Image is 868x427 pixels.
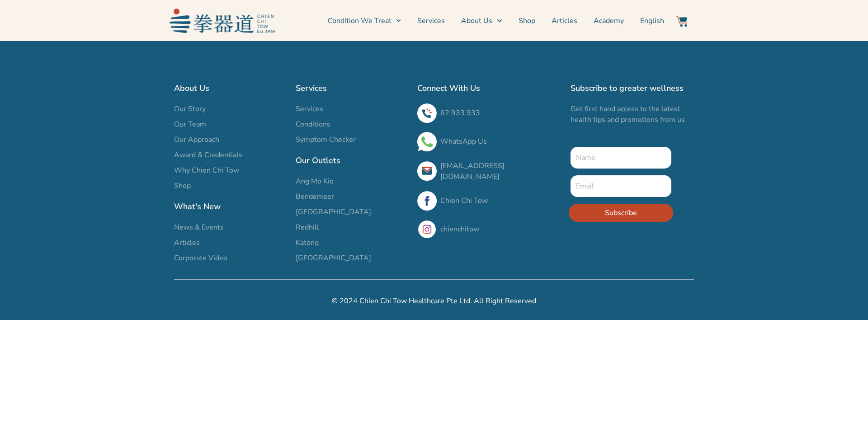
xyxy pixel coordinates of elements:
span: Katong [296,237,319,248]
nav: Menu [280,9,664,32]
span: Ang Mo Kio [296,176,334,187]
a: chienchitow [440,224,479,234]
span: Symptom Checker [296,134,356,145]
a: Shop [519,9,535,32]
span: Subscribe [605,207,637,218]
span: News & Events [174,222,224,233]
a: Our Story [174,103,287,114]
a: Services [296,103,408,114]
a: [EMAIL_ADDRESS][DOMAIN_NAME] [440,161,505,182]
span: Why Chien Chi Tow [174,165,239,176]
h2: Subscribe to greater wellness [571,82,694,94]
a: Academy [594,9,624,32]
span: Shop [174,180,191,191]
input: Name [571,147,671,169]
span: [GEOGRAPHIC_DATA] [296,206,371,217]
span: Articles [174,237,200,248]
a: [GEOGRAPHIC_DATA] [296,253,408,263]
a: Award & Credentials [174,150,287,160]
a: Symptom Checker [296,134,408,145]
span: Redhill [296,222,319,233]
a: Our Approach [174,134,287,145]
input: Email [571,175,671,197]
a: Redhill [296,222,408,233]
a: Condition We Treat [328,9,401,32]
a: Ang Mo Kio [296,176,408,187]
a: Articles [174,237,287,248]
span: [GEOGRAPHIC_DATA] [296,253,371,263]
span: Corporate Video [174,253,227,263]
a: News & Events [174,222,287,233]
h2: © 2024 Chien Chi Tow Healthcare Pte Ltd. All Right Reserved [174,296,694,306]
span: Services [296,103,323,114]
a: Conditions [296,119,408,130]
h2: What's New [174,200,287,213]
a: Articles [552,9,577,32]
h2: About Us [174,82,287,94]
a: Corporate Video [174,253,287,263]
a: About Us [461,9,502,32]
form: New Form [571,147,671,229]
a: Chien Chi Tow [440,196,488,206]
a: Our Team [174,119,287,130]
a: Katong [296,237,408,248]
span: English [640,15,664,26]
p: Get first hand access to the latest health tips and promotions from us [571,103,694,125]
span: Award & Credentials [174,150,242,160]
a: English [640,9,664,32]
h2: Connect With Us [417,82,561,94]
a: Services [417,9,445,32]
a: Why Chien Chi Tow [174,165,287,176]
img: Website Icon-03 [676,16,687,27]
h2: Our Outlets [296,154,408,167]
span: Bendemeer [296,191,334,202]
a: WhatsApp Us [440,136,487,146]
button: Subscribe [569,204,673,222]
h2: Services [296,82,408,94]
span: Our Story [174,103,206,114]
a: [GEOGRAPHIC_DATA] [296,206,408,217]
span: Our Approach [174,134,219,145]
span: Our Team [174,119,206,130]
span: Conditions [296,119,330,130]
a: Bendemeer [296,191,408,202]
a: Shop [174,180,287,191]
a: 62 933 933 [440,108,480,118]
